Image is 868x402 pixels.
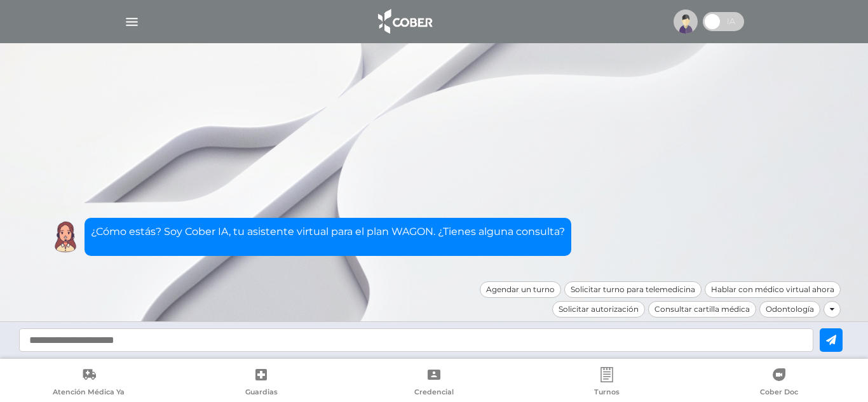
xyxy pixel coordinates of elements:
img: profile-placeholder.svg [674,10,698,34]
div: Agendar un turno [480,281,561,298]
span: Turnos [594,387,620,399]
a: Cober Doc [693,367,865,399]
span: Guardias [245,387,278,399]
div: Consultar cartilla médica [648,301,756,318]
span: Credencial [414,387,454,399]
a: Credencial [348,367,520,399]
img: Cober IA [50,221,81,253]
img: logo_cober_home-white.png [371,6,438,37]
a: Turnos [520,367,693,399]
div: Solicitar autorización [552,301,645,318]
span: Atención Médica Ya [53,387,125,399]
img: Cober_menu-lines-white.svg [124,14,140,30]
a: Atención Médica Ya [3,367,175,399]
a: Guardias [175,367,348,399]
div: Odontología [759,301,820,318]
p: ¿Cómo estás? Soy Cober IA, tu asistente virtual para el plan WAGON. ¿Tienes alguna consulta? [91,224,565,239]
div: Solicitar turno para telemedicina [564,281,702,298]
div: Hablar con médico virtual ahora [705,281,841,298]
span: Cober Doc [760,387,798,399]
